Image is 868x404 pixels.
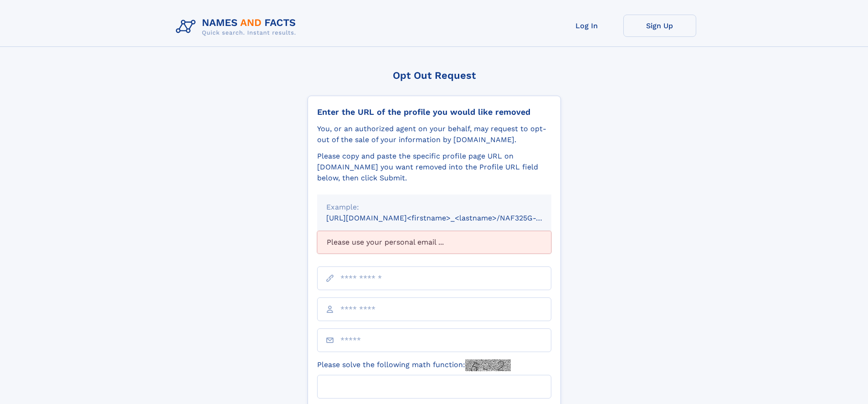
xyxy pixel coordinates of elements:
div: Please copy and paste the specific profile page URL on [DOMAIN_NAME] you want removed into the Pr... [317,151,551,184]
div: Opt Out Request [308,70,561,81]
div: Enter the URL of the profile you would like removed [317,107,551,117]
label: Please solve the following math function: [317,359,511,371]
div: Please use your personal email ... [317,231,551,254]
img: Logo Names and Facts [172,15,303,39]
div: You, or an authorized agent on your behalf, may request to opt-out of the sale of your informatio... [317,123,551,145]
a: Sign Up [623,15,696,37]
div: Example: [326,202,542,213]
small: [URL][DOMAIN_NAME]<firstname>_<lastname>/NAF325G-xxxxxxxx [326,214,569,222]
a: Log In [550,15,623,37]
